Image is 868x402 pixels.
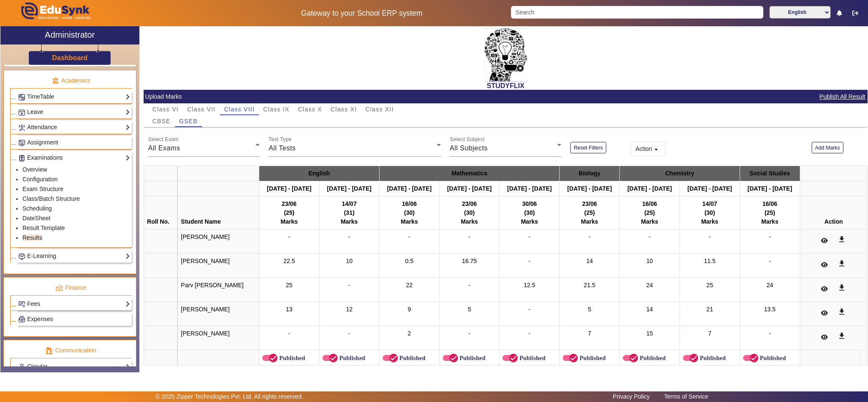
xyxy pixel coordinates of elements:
[469,233,471,240] span: -
[283,258,295,264] span: 22.5
[646,282,653,288] span: 24
[27,139,58,146] span: Assignment
[740,166,800,181] th: Social Studies
[346,306,353,313] span: 12
[348,233,350,240] span: -
[10,283,132,292] p: Finance
[529,330,531,337] span: -
[383,217,436,226] div: Marks
[408,233,410,240] span: -
[22,215,50,222] a: DateSheet
[743,217,797,226] div: Marks
[298,106,322,112] span: Class X
[439,181,499,197] th: [DATE] - [DATE]
[609,391,654,402] a: Privacy Policy
[524,282,535,288] span: 12.5
[740,197,800,230] th: 16/06
[187,106,216,112] span: Class VII
[319,197,380,230] th: 14/07
[286,306,293,313] span: 13
[469,330,471,337] span: -
[623,208,677,217] div: (25)
[584,282,595,288] span: 21.5
[259,166,380,181] th: English
[406,282,413,288] span: 22
[646,330,653,337] span: 15
[19,316,25,322] img: Payroll.png
[259,197,319,230] th: 23/06
[518,355,545,362] label: Published
[450,137,485,142] mat-label: Select Subject
[22,234,42,241] a: Results
[764,306,776,313] span: 13.5
[468,306,471,313] span: 5
[588,233,591,240] span: -
[153,106,179,112] span: Class VI
[319,181,380,197] th: [DATE] - [DATE]
[620,166,740,181] th: Chemistry
[683,217,737,226] div: Marks
[18,138,130,147] a: Assignment
[620,197,680,230] th: 16/06
[52,53,88,62] a: Dashboard
[22,205,52,212] a: Scheduling
[586,258,593,264] span: 14
[288,233,290,240] span: -
[462,258,477,264] span: 16.75
[379,197,439,230] th: 16/06
[379,166,559,181] th: Mathematics
[502,208,556,217] div: (30)
[52,54,88,62] h3: Dashboard
[178,326,259,350] td: [PERSON_NAME]
[707,306,713,313] span: 21
[148,144,180,152] span: All Exams
[769,258,771,264] span: -
[743,208,797,217] div: (25)
[22,186,63,192] a: Exam Structure
[286,282,293,288] span: 25
[623,217,677,226] div: Marks
[45,30,95,40] h2: Administrator
[660,391,713,402] a: Terms of Service
[144,197,178,230] th: Roll No.
[837,259,846,268] mat-icon: get_app
[0,26,139,44] a: Administrator
[55,284,63,292] img: finance.png
[485,28,527,82] img: 2da83ddf-6089-4dce-a9e2-416746467bdd
[269,144,296,152] span: All Tests
[646,306,653,313] span: 14
[269,137,292,142] mat-label: Test Type
[649,233,651,240] span: -
[707,282,713,288] span: 25
[379,181,439,197] th: [DATE] - [DATE]
[450,144,488,152] span: All Subjects
[698,355,726,362] label: Published
[560,166,620,181] th: Biology
[178,254,259,278] td: [PERSON_NAME]
[178,197,259,230] th: Student Name
[178,278,259,302] td: Parv [PERSON_NAME]
[178,230,259,254] td: [PERSON_NAME]
[262,217,316,226] div: Marks
[27,316,53,322] span: Expenses
[443,217,496,226] div: Marks
[529,306,531,313] span: -
[631,142,666,156] button: Action
[148,137,178,142] mat-label: Select Exam
[652,145,660,154] mat-icon: arrow_drop_down
[22,195,80,202] a: Class/Batch Structure
[153,118,171,124] span: CBSE
[22,176,58,183] a: Configuration
[322,217,376,226] div: Marks
[263,106,289,112] span: Class IX
[570,142,606,153] button: Reset Filters
[439,197,499,230] th: 23/06
[179,118,198,124] span: GSEB
[588,306,591,313] span: 5
[259,181,319,197] th: [DATE] - [DATE]
[499,197,560,230] th: 30/06
[683,208,737,217] div: (30)
[812,142,843,153] button: Add Marks
[22,166,47,173] a: Overview
[679,197,740,230] th: 14/07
